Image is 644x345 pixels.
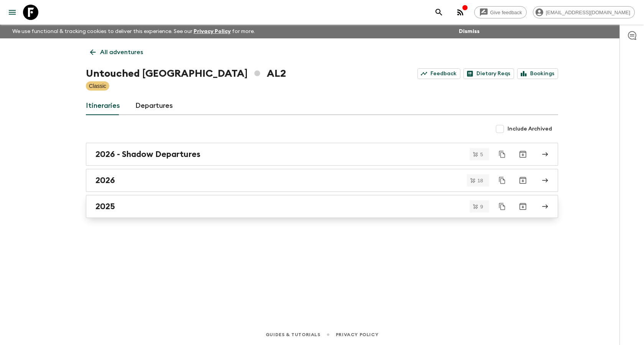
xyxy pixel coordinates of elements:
h2: 2026 [95,175,115,185]
h2: 2025 [95,201,115,211]
button: Archive [515,173,531,188]
a: Privacy Policy [336,330,378,339]
button: search adventures [431,5,447,20]
span: 18 [473,178,488,183]
h1: Untouched [GEOGRAPHIC_DATA] AL2 [86,66,286,81]
span: 5 [476,152,488,157]
a: Dietary Reqs [463,68,514,79]
button: Archive [515,199,531,214]
h2: 2026 - Shadow Departures [95,149,200,159]
a: All adventures [86,45,147,60]
a: Itineraries [86,97,120,115]
a: Privacy Policy [194,29,231,34]
button: menu [5,5,20,20]
button: Dismiss [457,26,481,37]
p: All adventures [100,48,143,57]
a: 2026 - Shadow Departures [86,143,558,166]
p: We use functional & tracking cookies to deliver this experience. See our for more. [9,25,258,38]
a: Guides & Tutorials [266,330,320,339]
a: Feedback [417,68,460,79]
a: Bookings [517,68,558,79]
a: Departures [135,97,173,115]
span: [EMAIL_ADDRESS][DOMAIN_NAME] [542,10,634,15]
span: 9 [476,204,488,209]
a: Give feedback [474,6,527,18]
a: 2025 [86,195,558,218]
p: Classic [89,82,106,90]
button: Duplicate [495,200,509,213]
a: 2026 [86,169,558,192]
div: [EMAIL_ADDRESS][DOMAIN_NAME] [533,6,635,18]
button: Archive [515,147,531,162]
span: Give feedback [486,10,526,15]
span: Include Archived [508,125,552,133]
button: Duplicate [495,173,509,187]
button: Duplicate [495,147,509,161]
